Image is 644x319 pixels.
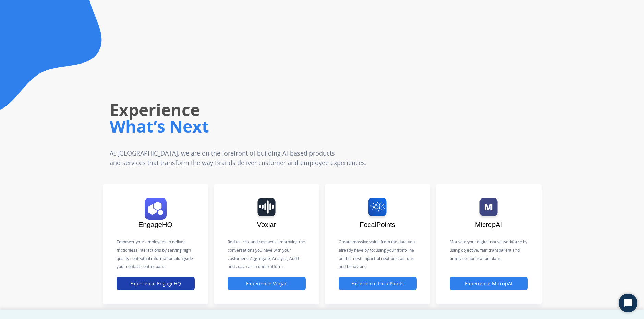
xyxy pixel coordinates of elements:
button: Experience FocalPoints [339,277,417,290]
p: Empower your employees to deliver frictionless interactions by serving high quality contextual in... [117,238,195,271]
span: Voxjar [257,221,276,228]
h1: Experience [110,99,455,121]
span: EngageHQ [138,221,172,228]
button: Experience Voxjar [228,277,306,290]
p: Reduce risk and cost while improving the conversations you have with your customers. Aggregate, A... [228,238,306,271]
p: Motivate your digital-native workforce by using objective, fair, transparent and timely compensat... [450,238,528,263]
img: logo [453,198,524,220]
p: Create massive value from the data you already have by focusing your front-line on the most impac... [339,238,417,271]
h1: What’s Next [110,115,455,137]
img: logo [231,198,302,220]
img: logo [120,198,191,220]
a: Experience Voxjar [228,281,306,287]
img: logo [342,198,413,220]
a: Experience EngageHQ [117,281,195,287]
button: Experience EngageHQ [117,277,195,290]
svg: Open Chat [623,298,633,308]
button: Experience MicropAI [450,277,528,290]
button: Start Chat [619,294,637,312]
span: MicropAI [475,221,502,228]
p: At [GEOGRAPHIC_DATA], we are on the forefront of building AI-based products and services that tra... [110,148,411,168]
a: Experience FocalPoints [339,281,417,287]
a: Experience MicropAI [450,281,528,287]
span: FocalPoints [360,221,396,228]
